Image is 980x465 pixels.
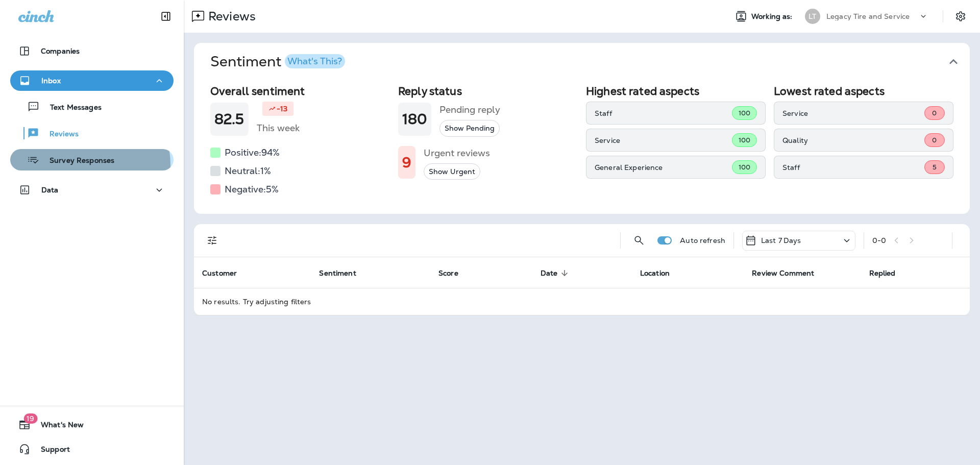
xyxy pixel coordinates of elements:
button: What's This? [285,54,345,68]
h2: Reply status [398,85,578,97]
button: Inbox [10,70,174,91]
p: Reviews [204,9,256,24]
h2: Lowest rated aspects [774,85,953,97]
button: Support [10,439,174,459]
span: 19 [23,413,37,424]
td: No results. Try adjusting filters [194,288,970,315]
p: Reviews [39,130,79,139]
p: Companies [41,47,80,55]
p: Data [41,186,59,194]
span: Review Comment [752,269,814,278]
h1: 82.5 [214,111,244,128]
div: What's This? [287,57,342,66]
p: Service [782,109,924,117]
h5: Negative: 5 % [225,181,279,198]
button: Survey Responses [10,149,174,170]
span: 100 [739,136,750,144]
p: Service [595,136,732,144]
button: SentimentWhat's This? [202,43,978,81]
div: SentimentWhat's This? [194,81,970,214]
p: Staff [782,163,924,172]
p: Legacy Tire and Service [826,12,910,20]
p: Staff [595,109,732,117]
h1: 180 [402,111,427,128]
span: 0 [932,109,937,117]
button: Show Urgent [424,163,480,180]
h2: Highest rated aspects [586,85,766,97]
span: Replied [869,269,896,278]
span: Review Comment [752,268,827,278]
div: LT [805,9,820,24]
button: Text Messages [10,96,174,117]
button: Filters [202,230,223,251]
h5: Positive: 94 % [225,144,280,161]
button: Collapse Sidebar [152,6,180,27]
span: Score [438,268,472,278]
span: Location [640,268,683,278]
span: Location [640,269,670,278]
h1: Sentiment [210,53,345,70]
button: Reviews [10,123,174,144]
button: Data [10,180,174,200]
span: What's New [31,421,84,433]
span: Replied [869,268,909,278]
span: Sentiment [319,268,369,278]
span: Score [438,269,458,278]
span: 0 [932,136,937,144]
h2: Overall sentiment [210,85,390,97]
p: Text Messages [40,103,102,113]
p: Survey Responses [39,156,114,166]
button: Show Pending [439,120,500,137]
p: -13 [277,104,287,114]
span: 5 [933,163,937,172]
span: Date [541,268,571,278]
span: Working as: [751,12,795,21]
button: Companies [10,41,174,61]
p: Quality [782,136,924,144]
span: Sentiment [319,269,356,278]
button: Search Reviews [629,230,649,251]
button: 19What's New [10,414,174,435]
span: Customer [202,268,250,278]
p: Inbox [41,77,61,85]
p: General Experience [595,163,732,172]
h5: This week [257,120,300,136]
h5: Urgent reviews [424,145,490,161]
h1: 9 [402,154,411,171]
button: Settings [951,7,970,26]
div: 0 - 0 [872,236,886,244]
h5: Neutral: 1 % [225,163,271,179]
h5: Pending reply [439,102,500,118]
span: 100 [739,109,750,117]
span: Date [541,269,558,278]
span: 100 [739,163,750,172]
p: Auto refresh [680,236,725,244]
span: Support [31,445,70,457]
p: Last 7 Days [761,236,801,244]
span: Customer [202,269,237,278]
